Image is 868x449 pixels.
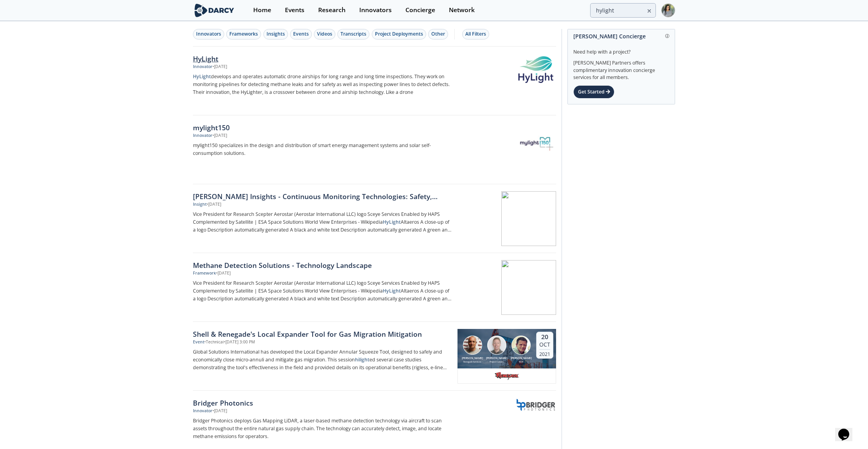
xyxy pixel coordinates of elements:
img: Randy Evans [463,336,482,355]
strong: HyLight [383,287,401,294]
div: HyLight [193,54,452,64]
a: mylight150 Innovator •[DATE] mylight150 specializes in the design and distribution of smart energ... [193,115,556,184]
div: Home [253,7,271,13]
div: Network [449,7,475,13]
div: Innovator [193,408,212,414]
img: Profile [661,4,675,17]
div: Get Started [573,85,614,99]
a: Shell & Renegade's Local Expander Tool for Gas Migration Mitigation Event •Technical•[DATE] 3:00 ... [193,322,556,391]
div: Concierge [405,7,435,13]
div: [PERSON_NAME] [484,356,509,361]
img: mylight150 [517,124,555,162]
strong: HyLight [383,219,401,225]
div: • [DATE] [216,270,231,277]
div: All Filters [465,31,486,38]
button: Frameworks [226,29,261,40]
div: [PERSON_NAME] [460,356,484,361]
div: Frameworks [229,31,258,38]
div: Videos [317,31,332,38]
a: Methane Detection Solutions - Technology Landscape Framework •[DATE] Vice President for Research ... [193,253,556,322]
div: mylight150 [193,122,452,133]
button: Videos [314,29,335,40]
div: • [DATE] [207,201,221,208]
div: 20 [539,333,550,341]
iframe: chat widget [835,418,860,441]
div: Other [431,31,445,38]
p: Vice President for Research Scepter Aerostar (Aerostar International LLC) logo Sceye Services Ena... [193,210,452,234]
div: • [DATE] [212,133,227,139]
p: mylight150 specializes in the design and distribution of smart energy management systems and sola... [193,142,452,157]
div: Innovator [193,133,212,139]
button: Other [428,29,448,40]
div: Methane Detection Solutions - Technology Landscape [193,260,452,270]
p: Vice President for Research Scepter Aerostar (Aerostar International LLC) logo Sceye Services Ena... [193,279,452,303]
img: Bridger Photonics [517,399,555,410]
div: Innovators [359,7,392,13]
div: Shell & Renegade's Local Expander Tool for Gas Migration Mitigation [193,329,452,339]
div: Insights [267,31,285,38]
strong: hilight [355,356,369,363]
div: Research [318,7,346,13]
strong: HyLight [193,73,211,80]
img: logo-wide.svg [193,4,236,17]
div: Oct [539,341,550,348]
div: Innovator [193,64,212,70]
div: • [DATE] [212,408,227,414]
input: Advanced Search [590,3,656,18]
button: Innovators [193,29,224,40]
div: [PERSON_NAME] Concierge [573,29,669,43]
img: 1631822184403-renegade%20logo%20new.png [494,371,520,381]
img: HyLight [517,55,555,84]
button: Insights [263,29,288,40]
div: Project Deployments [375,31,423,38]
div: Events [293,31,309,38]
img: information.svg [665,34,670,38]
div: Event [193,339,204,345]
div: [PERSON_NAME] Insights - Continuous Monitoring Technologies: Safety, Accuracy, and Reliability [193,191,452,201]
div: Shell [509,360,533,363]
div: Renegade Services [460,360,484,363]
button: Events [290,29,312,40]
div: Framework [193,270,216,277]
div: Insight [193,201,207,208]
a: HyLight Innovator •[DATE] HyLightdevelops and operates automatic drone airships for long range an... [193,47,556,115]
p: Bridger Photonics deploys Gas Mapping LiDAR, a laser-based methane detection technology via aircr... [193,417,452,440]
p: develops and operates automatic drone airships for long range and long time inspections. They wor... [193,73,452,96]
div: Need help with a project? [573,43,669,56]
button: Transcripts [337,29,369,40]
div: Bridger Photonics [193,398,452,408]
div: [PERSON_NAME] [509,356,533,361]
div: [PERSON_NAME] Partners offers complimentary innovation concierge services for all members. [573,56,669,81]
div: Events [285,7,304,13]
button: Project Deployments [372,29,426,40]
div: Project Canary [484,360,509,363]
div: Innovators [196,31,221,38]
div: 2021 [539,349,550,357]
img: Lars Dam [511,336,531,355]
p: Global Solutions International has developed the Local Expander Annular Squeeze Tool, designed to... [193,348,452,372]
div: • Technical • [DATE] 3:00 PM [204,339,255,345]
img: Max Goff [487,336,506,355]
div: • [DATE] [212,64,227,70]
a: [PERSON_NAME] Insights - Continuous Monitoring Technologies: Safety, Accuracy, and Reliability In... [193,184,556,253]
div: Transcripts [340,31,366,38]
button: All Filters [462,29,489,40]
